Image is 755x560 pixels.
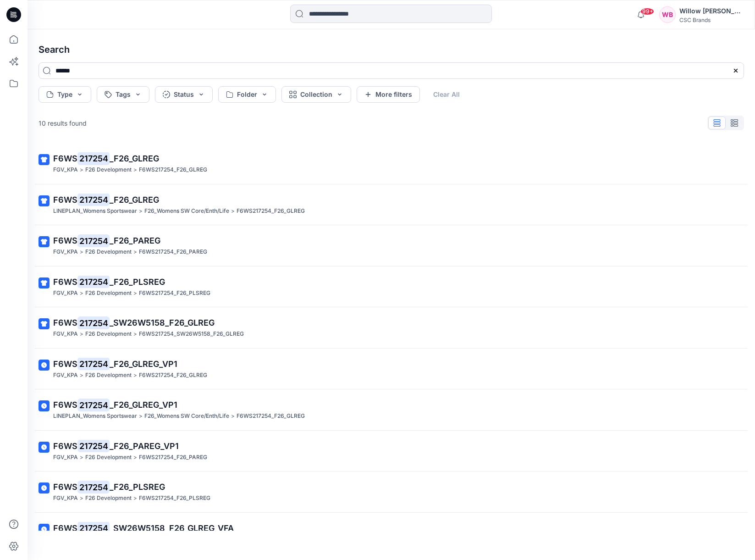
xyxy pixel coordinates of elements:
span: _F26_GLREG_VP1 [110,400,177,410]
p: F6WS217254_SW26W5158_F26_GLREG [139,329,244,339]
p: > [80,453,83,462]
mark: 217254 [77,357,110,370]
p: > [80,288,83,298]
p: F26 Development [85,453,132,462]
mark: 217254 [77,439,110,452]
button: More filters [357,86,420,103]
span: F6WS [53,277,77,287]
p: > [80,329,83,339]
a: F6WS217254_F26_PAREGFGV_KPA>F26 Development>F6WS217254_F26_PAREG [33,229,749,262]
mark: 217254 [77,234,110,247]
span: _F26_GLREG_VP1 [110,359,177,369]
span: F6WS [53,523,77,533]
a: F6WS217254_F26_GLREGLINEPLAN_Womens Sportswear>F26_Womens SW Core/Enth/Life>F6WS217254_F26_GLREG [33,188,749,222]
div: WB [659,6,676,23]
p: F26 Development [85,329,132,339]
button: Tags [97,86,149,103]
mark: 217254 [77,275,110,288]
p: FGV_KPA [53,371,78,380]
p: F26_Womens SW Core/Enth/Life [144,206,229,216]
p: FGV_KPA [53,493,78,503]
p: > [231,411,235,421]
p: F26 Development [85,371,132,380]
p: F6WS217254_F26_GLREG [139,165,207,175]
mark: 217254 [77,193,110,206]
a: F6WS217254_F26_PLSREGFGV_KPA>F26 Development>F6WS217254_F26_PLSREG [33,475,749,509]
span: F6WS [53,236,77,245]
p: > [133,371,137,380]
div: Willow [PERSON_NAME] [679,6,744,17]
span: F6WS [53,318,77,327]
a: F6WS217254_SW26W5158_F26_GLREGFGV_KPA>F26 Development>F6WS217254_SW26W5158_F26_GLREG [33,311,749,344]
p: F26 Development [85,493,132,503]
button: Status [155,86,213,103]
p: FGV_KPA [53,247,78,257]
span: _SW26W5158_F26_GLREG [110,318,215,327]
span: _F26_GLREG [110,195,159,205]
mark: 217254 [77,316,110,329]
p: > [80,493,83,503]
mark: 217254 [77,399,110,411]
span: _F26_PAREG [110,236,160,245]
span: _F26_PLSREG [110,482,165,492]
p: FGV_KPA [53,329,78,339]
p: F6WS217254_F26_GLREG [237,411,305,421]
p: F6WS217254_F26_GLREG [237,206,305,216]
span: _SW26W5158_F26_GLREG_VFA [110,523,234,533]
span: F6WS [53,441,77,451]
span: F6WS [53,482,77,492]
p: F26 Development [85,288,132,298]
a: F6WS217254_F26_GLREG_VP1LINEPLAN_Womens Sportswear>F26_Womens SW Core/Enth/Life>F6WS217254_F26_GLREG [33,393,749,427]
p: F26 Development [85,165,132,175]
p: > [80,371,83,380]
span: _F26_PAREG_VP1 [110,441,179,451]
p: F6WS217254_F26_PAREG [139,453,207,462]
p: > [80,165,83,175]
span: F6WS [53,400,77,410]
p: F6WS217254_F26_GLREG [139,371,207,380]
p: FGV_KPA [53,453,78,462]
p: > [133,247,137,257]
button: Folder [218,86,276,103]
p: > [133,453,137,462]
a: F6WS217254_SW26W5158_F26_GLREG_VFAFGV_KPA>F26 Development>F6WS217254_SW26W5158_F26_GLREG [33,516,749,550]
button: Collection [281,86,351,103]
p: > [133,493,137,503]
p: F6WS217254_F26_PLSREG [139,288,210,298]
p: FGV_KPA [53,288,78,298]
p: F26_Womens SW Core/Enth/Life [144,411,229,421]
mark: 217254 [77,152,110,165]
p: > [80,247,83,257]
button: Type [39,86,91,103]
p: > [133,329,137,339]
a: F6WS217254_F26_PAREG_VP1FGV_KPA>F26 Development>F6WS217254_F26_PAREG [33,434,749,468]
p: LINEPLAN_Womens Sportswear [53,411,137,421]
span: F6WS [53,195,77,205]
p: > [133,165,137,175]
a: F6WS217254_F26_GLREG_VP1FGV_KPA>F26 Development>F6WS217254_F26_GLREG [33,352,749,386]
a: F6WS217254_F26_GLREGFGV_KPA>F26 Development>F6WS217254_F26_GLREG [33,147,749,180]
span: _F26_PLSREG [110,277,165,287]
p: FGV_KPA [53,165,78,175]
p: LINEPLAN_Womens Sportswear [53,206,137,216]
a: F6WS217254_F26_PLSREGFGV_KPA>F26 Development>F6WS217254_F26_PLSREG [33,270,749,304]
p: F6WS217254_F26_PLSREG [139,493,210,503]
p: F26 Development [85,247,132,257]
p: F6WS217254_F26_PAREG [139,247,207,257]
mark: 217254 [77,521,110,534]
h4: Search [31,37,751,62]
mark: 217254 [77,481,110,493]
p: 10 results found [39,118,87,128]
p: > [139,411,143,421]
span: _F26_GLREG [110,154,159,163]
p: > [133,288,137,298]
div: CSC Brands [679,17,744,23]
p: > [231,206,235,216]
span: F6WS [53,359,77,369]
span: F6WS [53,154,77,163]
p: > [139,206,143,216]
span: 99+ [640,8,654,15]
